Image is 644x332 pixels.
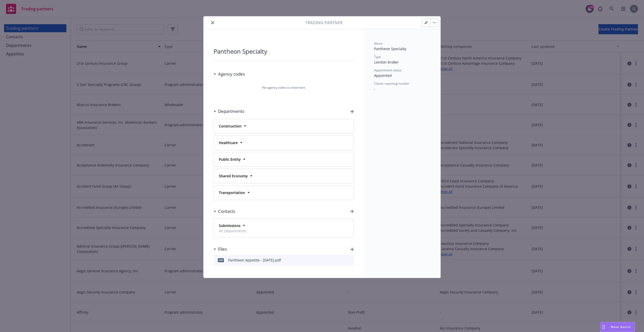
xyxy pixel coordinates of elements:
h3: Files [218,246,227,252]
div: Contacts [214,208,235,215]
span: All Departments [219,228,246,234]
button: close [210,20,216,26]
span: Nova Assist [611,325,631,329]
span: Appointed [374,73,392,78]
span: London broker [374,60,399,64]
h3: Agency codes [218,71,245,77]
strong: Construction [219,124,242,128]
strong: Shared Economy [219,174,248,178]
span: No agency codes to show here [262,85,305,90]
button: archive file [348,257,352,263]
span: Pantheon Specialty [374,46,406,51]
span: Appointment status [374,68,401,72]
div: Pantheon Appetite - [DATE].pdf [228,257,281,263]
span: Claims reporting number [374,81,409,86]
span: Trading partner [305,20,343,26]
div: Drag to move [600,322,607,332]
div: Departments [214,108,244,115]
span: pdf [218,258,224,262]
div: Files [214,246,227,252]
h3: Departments [218,108,244,115]
div: Agency codes [214,71,245,77]
span: - [374,87,375,91]
strong: Transportation [219,190,245,195]
strong: Public Entity [219,157,241,162]
span: Name [374,41,383,46]
button: download file [331,257,335,263]
strong: Submissions [219,223,240,228]
h3: Contacts [218,208,235,215]
button: preview file [339,257,344,263]
strong: Healthcare [219,140,238,145]
button: Nova Assist [600,322,635,332]
div: Pantheon Specialty [214,47,354,55]
span: Type [374,55,381,59]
